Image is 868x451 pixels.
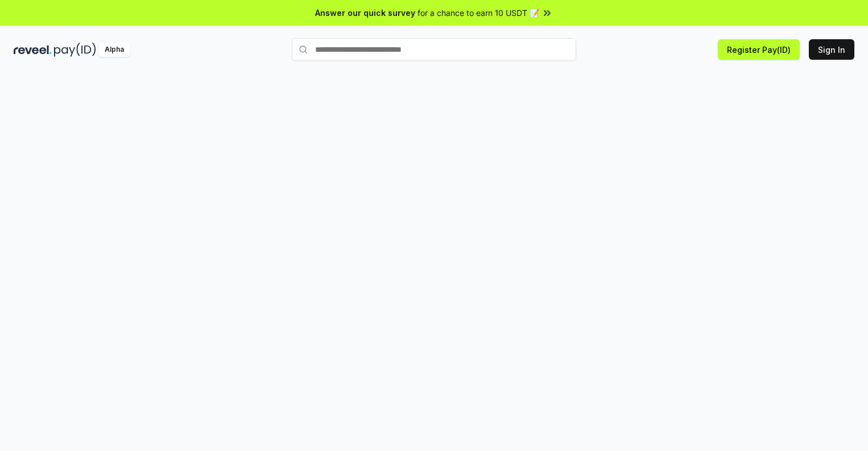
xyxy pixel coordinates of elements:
[98,43,130,57] div: Alpha
[14,43,52,57] img: reveel_dark
[809,39,854,60] button: Sign In
[54,43,96,57] img: pay_id
[418,7,539,19] span: for a chance to earn 10 USDT 📝
[718,39,800,60] button: Register Pay(ID)
[315,7,415,19] span: Answer our quick survey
